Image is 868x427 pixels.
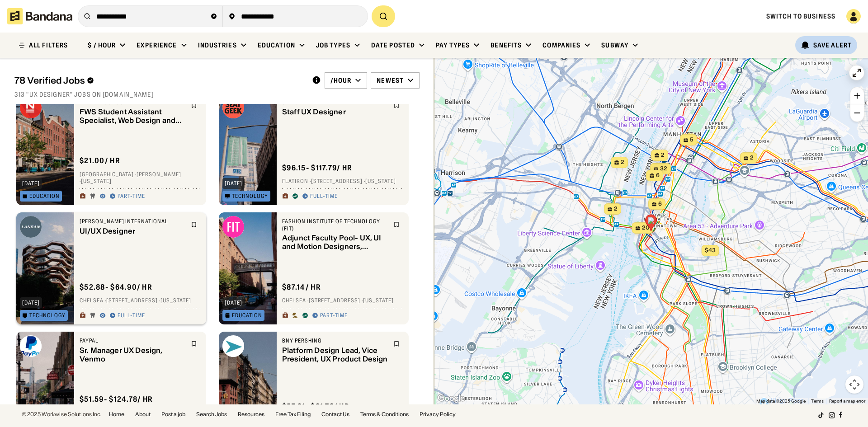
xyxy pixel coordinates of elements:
[282,178,403,185] div: Flatiron · [STREET_ADDRESS] · [US_STATE]
[282,282,321,292] div: $ 87.14 / hr
[330,76,352,84] div: /hour
[756,399,806,404] span: Map data ©2025 Google
[14,104,420,404] div: grid
[690,136,693,144] span: 5
[436,41,470,49] div: Pay Types
[80,218,185,225] div: [PERSON_NAME] International
[22,300,40,305] div: [DATE]
[829,399,865,404] a: Report a map error
[137,41,177,49] div: Experience
[642,224,650,232] span: 20
[80,282,152,292] div: $ 52.88 - $64.90 / hr
[80,394,153,404] div: $ 51.59 - $124.78 / hr
[282,234,388,251] div: Adjunct Faculty Pool- UX, UI and Motion Designers, Illustration and Interactive Media
[80,337,185,344] div: PayPal
[766,12,835,20] a: Switch to Business
[80,156,120,165] div: $ 21.00 / hr
[750,154,754,162] span: 2
[436,393,466,404] img: Google
[135,412,151,417] a: About
[282,346,388,363] div: Platform Design Lead, Vice President, UX Product Design
[282,108,388,116] div: Staff UX Designer
[80,108,185,125] div: FWS Student Assistant Specialist, Web Design and UX
[660,165,667,173] span: 32
[29,42,68,48] div: ALL FILTERS
[321,412,349,417] a: Contact Us
[225,181,242,186] div: [DATE]
[320,312,348,319] div: Part-time
[238,412,264,417] a: Resources
[436,393,466,404] a: Open this area in Google Maps (opens a new window)
[222,216,244,238] img: Fashion Institute of Technology (FIT) logo
[705,247,716,253] span: $43
[29,193,60,199] div: Education
[813,41,852,49] div: Save Alert
[14,75,305,86] div: 78 Verified Jobs
[661,151,665,159] span: 2
[420,412,456,417] a: Privacy Policy
[282,402,349,411] div: $ 57.21 - $81.73 / hr
[118,312,145,319] div: Full-time
[542,41,580,49] div: Companies
[80,171,201,185] div: [GEOGRAPHIC_DATA] · [PERSON_NAME] · [US_STATE]
[658,200,662,208] span: 6
[80,227,185,235] div: UI/UX Designer
[282,337,388,344] div: BNY Pershing
[161,412,185,417] a: Post a job
[258,41,295,49] div: Education
[225,300,242,305] div: [DATE]
[232,193,268,199] div: Technology
[360,412,409,417] a: Terms & Conditions
[232,313,262,318] div: Education
[275,412,311,417] a: Free Tax Filing
[20,216,42,238] img: Langan International logo
[22,181,40,186] div: [DATE]
[316,41,350,49] div: Job Types
[601,41,628,49] div: Subway
[282,218,388,232] div: Fashion Institute of Technology (FIT)
[109,412,124,417] a: Home
[282,297,403,305] div: Chelsea · [STREET_ADDRESS] · [US_STATE]
[20,335,42,357] img: PayPal logo
[88,41,116,49] div: $ / hour
[614,205,618,213] span: 2
[7,8,72,24] img: Bandana logotype
[222,97,244,118] img: SeatGeek logo
[621,159,624,166] span: 2
[29,313,66,318] div: Technology
[14,90,420,99] div: 313 "ux designer" jobs on [DOMAIN_NAME]
[845,375,863,394] button: Map camera controls
[282,163,352,173] div: $ 96.15 - $117.79 / hr
[310,193,338,200] div: Full-time
[22,412,102,417] div: © 2025 Workwise Solutions Inc.
[491,41,522,49] div: Benefits
[196,412,227,417] a: Search Jobs
[80,297,201,305] div: Chelsea · [STREET_ADDRESS] · [US_STATE]
[811,399,824,404] a: Terms (opens in new tab)
[371,41,415,49] div: Date Posted
[377,76,404,84] div: Newest
[118,193,145,200] div: Part-time
[80,346,185,363] div: Sr. Manager UX Design, Venmo
[656,172,660,179] span: 6
[20,97,42,118] img: The New School logo
[222,335,244,357] img: BNY Pershing logo
[198,41,237,49] div: Industries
